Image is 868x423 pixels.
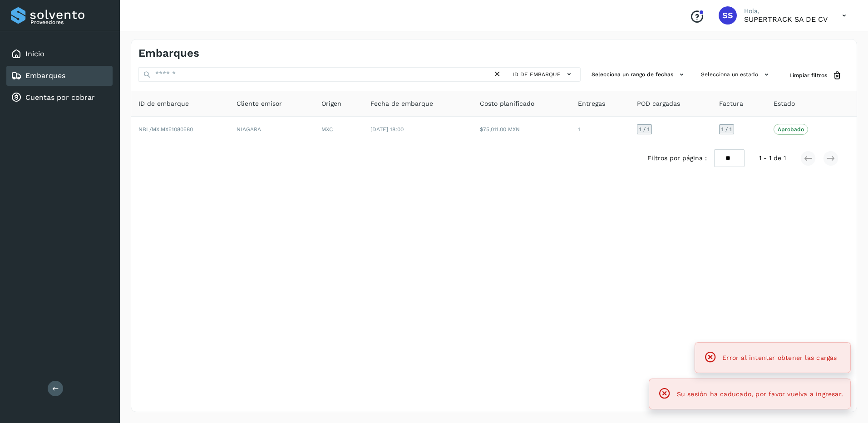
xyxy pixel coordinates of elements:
div: Embarques [6,66,113,86]
p: Aprobado [778,126,804,133]
span: [DATE] 18:00 [370,126,404,133]
h4: Embarques [138,47,199,60]
a: Embarques [25,71,65,80]
p: Hola, [744,7,828,15]
button: Selecciona un rango de fechas [588,67,690,82]
button: ID de embarque [510,68,577,81]
div: Cuentas por cobrar [6,88,113,108]
span: ID de embarque [138,99,189,108]
span: Estado [774,99,795,108]
span: Costo planificado [480,99,534,108]
span: Factura [719,99,743,108]
span: ID de embarque [513,70,561,79]
span: Fecha de embarque [370,99,433,108]
div: Inicio [6,44,113,64]
p: Proveedores [30,19,109,25]
span: 1 / 1 [639,127,650,132]
span: NBL/MX.MX51080580 [138,126,193,133]
button: Limpiar filtros [782,67,849,84]
a: Cuentas por cobrar [25,93,95,102]
span: 1 - 1 de 1 [759,153,786,163]
span: Error al intentar obtener las cargas [722,354,837,361]
span: Origen [321,99,341,108]
td: $75,011.00 MXN [473,117,571,142]
button: Selecciona un estado [697,67,775,82]
td: NIAGARA [229,117,314,142]
td: MXC [314,117,363,142]
span: 1 / 1 [721,127,732,132]
span: Limpiar filtros [789,71,827,79]
td: 1 [571,117,630,142]
span: Cliente emisor [237,99,282,108]
span: Entregas [578,99,605,108]
span: POD cargadas [637,99,680,108]
a: Inicio [25,49,44,58]
span: Filtros por página : [647,153,707,163]
span: Su sesión ha caducado, por favor vuelva a ingresar. [677,390,843,398]
p: SUPERTRACK SA DE CV [744,15,828,24]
